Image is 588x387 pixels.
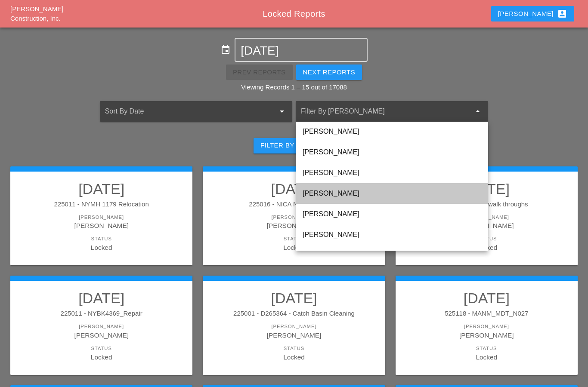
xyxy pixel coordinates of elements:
[211,180,376,197] h2: [DATE]
[211,221,376,230] div: [PERSON_NAME]
[404,289,569,307] h2: [DATE]
[19,289,184,307] h2: [DATE]
[404,289,569,362] a: [DATE]525118 - MANM_MDT_N027[PERSON_NAME][PERSON_NAME]StatusLocked
[211,289,376,362] a: [DATE]225001 - D265364 - Catch Basin Cleaning[PERSON_NAME][PERSON_NAME]StatusLocked
[303,147,481,157] div: [PERSON_NAME]
[211,200,376,209] div: 225016 - NICA NYQN 3015 HH
[296,64,362,80] button: Next Reports
[404,309,569,319] div: 525118 - MANM_MDT_N027
[211,309,376,319] div: 225001 - D265364 - Catch Basin Cleaning
[303,188,481,199] div: [PERSON_NAME]
[254,138,334,154] button: Filter by Date
[19,214,184,221] div: [PERSON_NAME]
[10,5,63,22] a: [PERSON_NAME] Construction, Inc.
[19,235,184,243] div: Status
[19,323,184,330] div: [PERSON_NAME]
[211,214,376,221] div: [PERSON_NAME]
[303,250,481,261] div: [PERSON_NAME]
[211,352,376,362] div: Locked
[241,44,362,58] input: Select Date
[404,352,569,362] div: Locked
[19,330,184,340] div: [PERSON_NAME]
[19,180,184,252] a: [DATE]225011 - NYMH 1179 Relocation[PERSON_NAME][PERSON_NAME]StatusLocked
[491,6,574,21] button: [PERSON_NAME]
[211,289,376,307] h2: [DATE]
[211,243,376,252] div: Locked
[404,345,569,352] div: Status
[303,168,481,178] div: [PERSON_NAME]
[277,106,287,117] i: arrow_drop_down
[557,9,567,19] i: account_box
[404,323,569,330] div: [PERSON_NAME]
[263,9,325,18] span: Locked Reports
[220,45,231,55] i: event
[404,330,569,340] div: [PERSON_NAME]
[19,352,184,362] div: Locked
[19,345,184,352] div: Status
[498,9,567,19] div: [PERSON_NAME]
[19,309,184,319] div: 225011 - NYBK4369_Repair
[19,200,184,209] div: 225011 - NYMH 1179 Relocation
[211,235,376,243] div: Status
[473,106,483,117] i: arrow_drop_down
[303,209,481,219] div: [PERSON_NAME]
[19,221,184,230] div: [PERSON_NAME]
[211,180,376,252] a: [DATE]225016 - NICA NYQN 3015 HH[PERSON_NAME][PERSON_NAME]StatusLocked
[211,330,376,340] div: [PERSON_NAME]
[211,323,376,330] div: [PERSON_NAME]
[19,289,184,362] a: [DATE]225011 - NYBK4369_Repair[PERSON_NAME][PERSON_NAME]StatusLocked
[19,180,184,197] h2: [DATE]
[260,141,328,151] div: Filter by Date
[303,230,481,240] div: [PERSON_NAME]
[303,68,356,77] div: Next Reports
[19,243,184,252] div: Locked
[211,345,376,352] div: Status
[303,126,481,137] div: [PERSON_NAME]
